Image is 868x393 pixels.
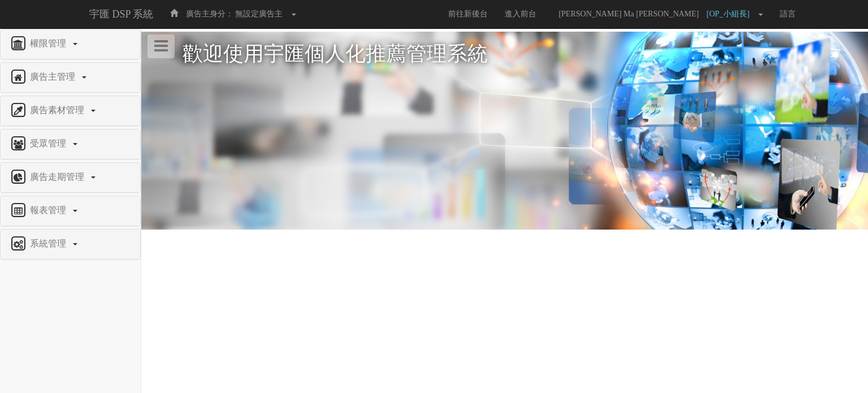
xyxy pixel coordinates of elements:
span: 廣告主管理 [27,72,81,81]
a: 受眾管理 [9,135,132,153]
a: 廣告素材管理 [9,102,132,120]
span: 權限管理 [27,38,72,48]
span: 系統管理 [27,239,72,248]
span: [PERSON_NAME] Ma [PERSON_NAME] [553,10,705,18]
a: 報表管理 [9,202,132,220]
span: 廣告走期管理 [27,172,90,182]
h1: 歡迎使用宇匯個人化推薦管理系統 [183,43,827,66]
span: 廣告素材管理 [27,105,90,115]
a: 系統管理 [9,235,132,253]
span: 廣告主身分： [186,10,233,18]
span: 報表管理 [27,205,72,215]
a: 廣告主管理 [9,68,132,87]
span: [OP_小組長] [706,10,755,18]
a: 權限管理 [9,35,132,53]
a: 廣告走期管理 [9,169,132,187]
span: 受眾管理 [27,139,72,148]
span: 無設定廣告主 [235,10,283,18]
